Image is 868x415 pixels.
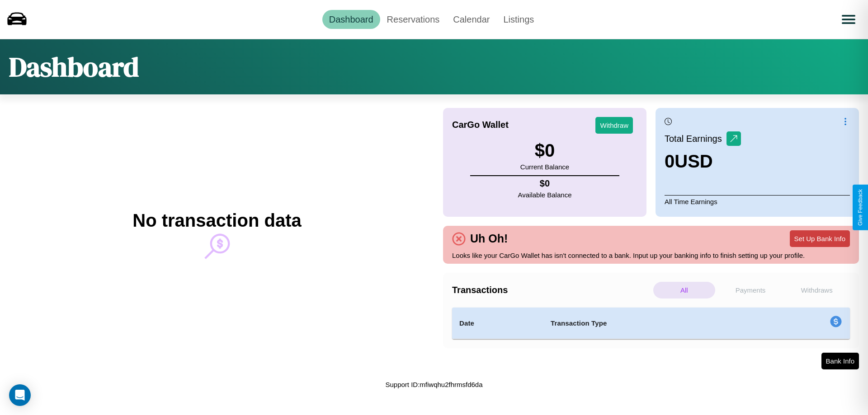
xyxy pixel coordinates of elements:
[653,282,715,298] p: All
[452,285,651,295] h4: Transactions
[466,232,512,245] h4: Uh Oh!
[322,10,380,29] a: Dashboard
[551,318,756,329] h4: Transaction Type
[857,189,863,226] div: Give Feedback
[821,353,859,369] button: Bank Info
[665,151,741,172] h3: 0 USD
[452,249,850,261] p: Looks like your CarGo Wallet has isn't connected to a bank. Input up your banking info to finish ...
[665,131,726,147] p: Total Earnings
[9,48,139,85] h1: Dashboard
[836,7,861,32] button: Open menu
[452,120,509,130] h4: CarGo Wallet
[385,378,482,391] p: Support ID: mfiwqhu2fhrmsfd6da
[459,318,536,329] h4: Date
[520,161,569,173] p: Current Balance
[786,282,848,298] p: Withdraws
[132,210,301,231] h2: No transaction data
[720,282,782,298] p: Payments
[595,117,633,134] button: Withdraw
[790,230,850,247] button: Set Up Bank Info
[665,195,850,208] p: All Time Earnings
[518,178,572,189] h4: $ 0
[9,384,31,406] div: Open Intercom Messenger
[520,140,569,161] h3: $ 0
[380,10,447,29] a: Reservations
[446,10,496,29] a: Calendar
[518,189,572,201] p: Available Balance
[496,10,541,29] a: Listings
[452,308,850,339] table: simple table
